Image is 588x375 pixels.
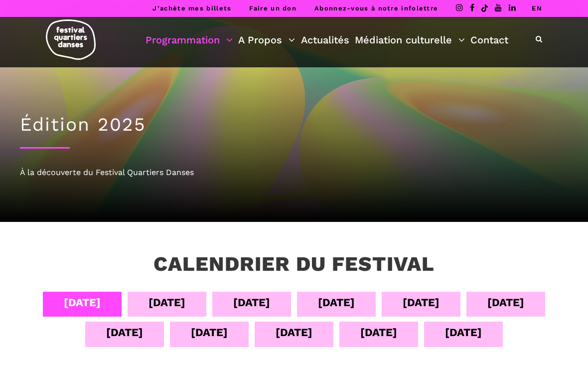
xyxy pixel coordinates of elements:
[301,31,349,48] a: Actualités
[238,31,295,48] a: A Propos
[46,19,96,60] img: logo-fqd-med
[276,324,312,341] div: [DATE]
[106,324,143,341] div: [DATE]
[191,324,228,341] div: [DATE]
[360,324,397,341] div: [DATE]
[152,4,231,12] a: J’achète mes billets
[146,31,233,48] a: Programmation
[153,252,435,277] h3: Calendrier du festival
[148,294,185,311] div: [DATE]
[355,31,465,48] a: Médiation culturelle
[64,294,101,311] div: [DATE]
[532,4,542,12] a: EN
[470,31,508,48] a: Contact
[233,294,270,311] div: [DATE]
[403,294,440,311] div: [DATE]
[445,324,482,341] div: [DATE]
[487,294,524,311] div: [DATE]
[249,4,296,12] a: Faire un don
[314,4,438,12] a: Abonnez-vous à notre infolettre
[318,294,355,311] div: [DATE]
[20,114,568,136] h1: Édition 2025
[20,166,568,179] div: À la découverte du Festival Quartiers Danses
